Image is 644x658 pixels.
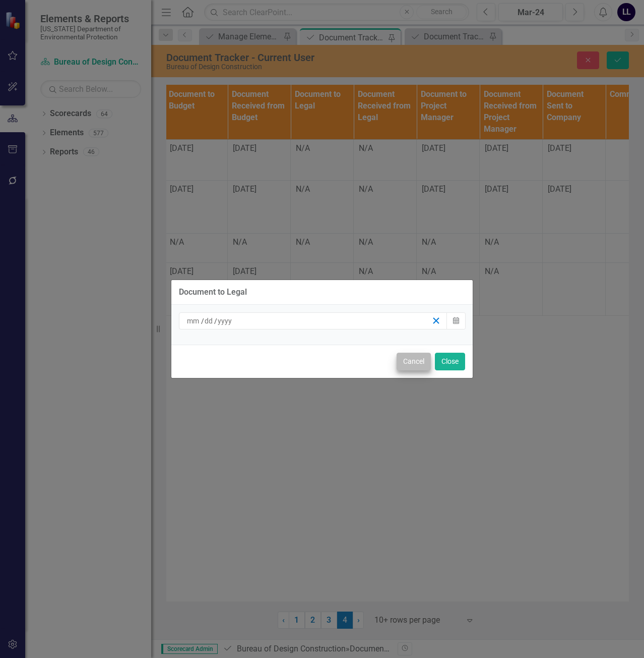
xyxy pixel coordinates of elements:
div: Document to Legal [179,288,247,297]
button: Cancel [397,353,431,370]
input: mm [186,316,201,326]
span: / [201,316,204,325]
input: dd [204,316,214,326]
button: Close [435,353,465,370]
input: yyyy [217,316,233,326]
span: / [214,316,217,325]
